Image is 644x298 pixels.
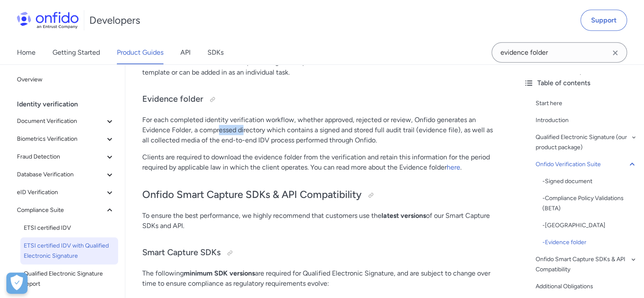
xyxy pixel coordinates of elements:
[524,78,637,88] div: Table of contents
[492,42,627,63] input: Onfido search input field
[542,220,637,231] div: - [GEOGRAPHIC_DATA]
[142,152,500,173] p: Clients are required to download the evidence folder from the verification and retain this inform...
[542,237,637,248] div: - Evidence folder
[536,159,637,170] a: Onfido Verification Suite
[17,41,36,64] a: Home
[17,205,105,215] span: Compliance Suite
[447,163,460,171] a: here
[142,115,500,145] p: For each completed identity verification workflow, whether approved, rejected or review, Onfido g...
[117,41,163,64] a: Product Guides
[17,134,105,144] span: Biometrics Verification
[14,202,118,219] button: Compliance Suite
[536,115,637,125] a: Introduction
[17,75,115,85] span: Overview
[14,71,118,88] a: Overview
[542,193,637,214] div: - Compliance Policy Validations (BETA)
[14,184,118,201] button: eID Verification
[24,223,115,233] span: ETSI certified IDV
[53,41,100,64] a: Getting Started
[20,265,118,292] a: Qualified Electronic Signature report
[610,48,620,58] svg: Clear search field button
[17,116,105,126] span: Document Verification
[180,41,191,64] a: API
[17,152,105,162] span: Fraud Detection
[14,148,118,165] button: Fraud Detection
[24,241,115,261] span: ETSI certified IDV with Qualified Electronic Signature
[6,273,28,294] div: Cookie Preferences
[20,237,118,265] a: ETSI certified IDV with Qualified Electronic Signature
[536,281,637,292] a: Additional Obligations
[17,187,105,198] span: eID Verification
[14,131,118,148] button: Biometrics Verification
[542,176,637,187] div: - Signed document
[536,98,637,109] a: Start here
[24,269,115,289] span: Qualified Electronic Signature report
[20,220,118,237] a: ETSI certified IDV
[14,166,118,183] button: Database Verification
[17,12,79,29] img: Onfido Logo
[142,211,500,231] p: To ensure the best performance, we highly recommend that customers use the of our Smart Capture S...
[17,170,105,180] span: Database Verification
[89,14,140,27] h1: Developers
[142,188,500,202] h2: Onfido Smart Capture SDKs & API Compatibility
[536,254,637,275] a: Onfido Smart Capture SDKs & API Compatibility
[542,237,637,248] a: -Evidence folder
[142,93,500,106] h3: Evidence folder
[17,96,122,113] div: Identity verification
[542,193,637,214] a: -Compliance Policy Validations (BETA)
[542,176,637,187] a: -Signed document
[207,41,224,64] a: SDKs
[184,269,255,277] strong: minimum SDK versions
[142,246,500,260] h3: Smart Capture SDKs
[142,268,500,289] p: The following are required for Qualified Electronic Signature, and are subject to change over tim...
[536,132,637,153] a: Qualified Electronic Signature (our product package)
[14,113,118,130] button: Document Verification
[381,212,426,220] strong: latest versions
[580,10,627,31] a: Support
[542,220,637,231] a: -[GEOGRAPHIC_DATA]
[6,273,28,294] button: Open Preferences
